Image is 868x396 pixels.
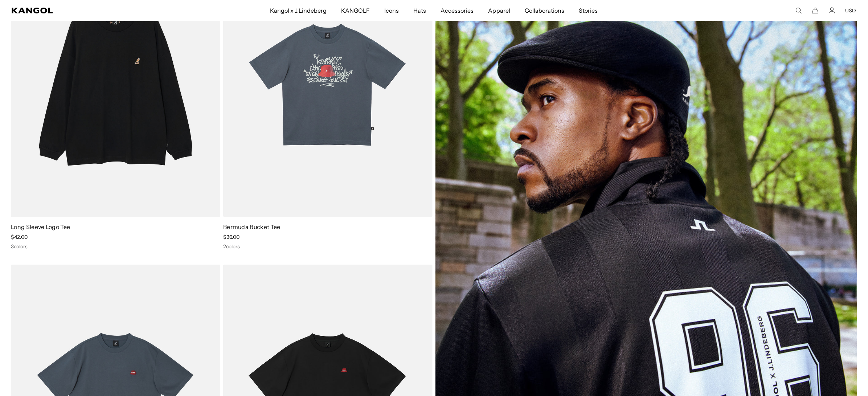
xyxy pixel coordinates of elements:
[829,7,835,14] a: Account
[795,7,802,14] summary: Search here
[223,223,281,230] a: Bermuda Bucket Tee
[11,223,70,230] a: Long Sleeve Logo Tee
[812,7,819,14] button: Cart
[846,7,856,14] button: USD
[223,243,433,250] div: 2 colors
[12,8,179,13] a: Kangol
[11,234,28,240] span: $42.00
[11,243,220,250] div: 3 colors
[223,234,239,240] span: $36.00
